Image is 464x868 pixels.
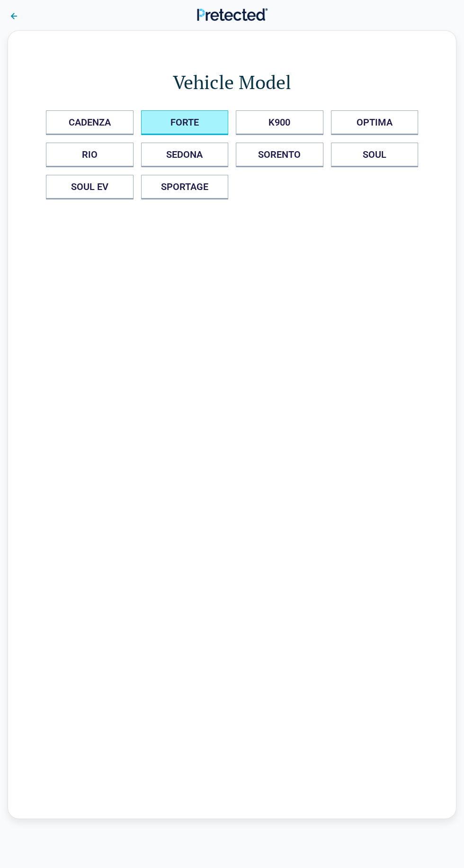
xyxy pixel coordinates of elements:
[331,110,419,135] button: OPTIMA
[46,69,418,95] h1: Vehicle Model
[46,175,134,199] button: SOUL EV
[331,143,419,167] button: SOUL
[141,175,229,199] button: SPORTAGE
[141,143,229,167] button: SEDONA
[46,110,134,135] button: CADENZA
[46,143,134,167] button: RIO
[236,110,323,135] button: K900
[141,110,229,135] button: FORTE
[236,143,323,167] button: SORENTO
